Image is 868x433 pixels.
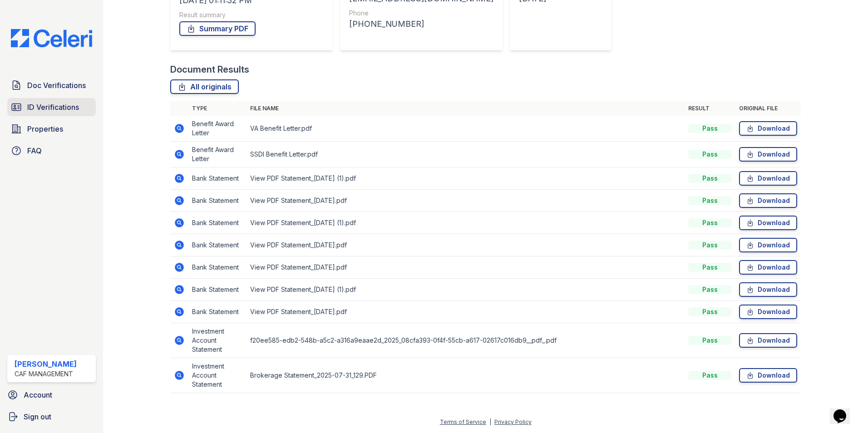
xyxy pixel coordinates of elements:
[688,336,732,345] div: Pass
[735,101,801,116] th: Original file
[247,279,685,301] td: View PDF Statement_[DATE] (1).pdf
[494,418,532,425] a: Privacy Policy
[247,256,685,279] td: View PDF Statement_[DATE].pdf
[739,260,797,275] a: Download
[739,305,797,319] a: Download
[7,98,96,116] a: ID Verifications
[170,63,249,76] div: Document Results
[27,102,79,113] span: ID Verifications
[15,359,77,369] div: [PERSON_NAME]
[739,193,797,208] a: Download
[739,171,797,186] a: Download
[739,238,797,252] a: Download
[688,124,732,133] div: Pass
[179,10,324,20] div: Result summary
[27,123,63,134] span: Properties
[247,116,685,142] td: VA Benefit Letter.pdf
[688,196,732,205] div: Pass
[739,147,797,162] a: Download
[247,358,685,393] td: Brokerage Statement_2025-07-31_129.PDF
[688,241,732,250] div: Pass
[7,142,96,160] a: FAQ
[830,397,859,424] iframe: chat widget
[188,142,247,167] td: Benefit Award Letter
[688,174,732,183] div: Pass
[7,120,96,138] a: Properties
[188,358,247,393] td: Investment Account Statement
[247,301,685,323] td: View PDF Statement_[DATE].pdf
[27,80,86,91] span: Doc Verifications
[688,150,732,159] div: Pass
[688,218,732,227] div: Pass
[739,216,797,230] a: Download
[4,386,99,404] a: Account
[739,368,797,383] a: Download
[685,101,735,116] th: Result
[688,263,732,272] div: Pass
[739,121,797,136] a: Download
[247,323,685,358] td: f20ee585-edb2-548b-a5c2-a316a9eaae2d_2025_08cfa393-0f4f-55cb-a617-02617c016db9__pdf_.pdf
[170,79,239,94] a: All originals
[7,76,96,94] a: Doc Verifications
[247,142,685,167] td: SSDI Benefit Letter.pdf
[247,190,685,212] td: View PDF Statement_[DATE].pdf
[15,369,77,379] div: CAF Management
[24,411,51,422] span: Sign out
[247,234,685,256] td: View PDF Statement_[DATE].pdf
[188,323,247,358] td: Investment Account Statement
[4,408,99,426] a: Sign out
[688,371,732,380] div: Pass
[188,256,247,279] td: Bank Statement
[188,101,247,116] th: Type
[188,234,247,256] td: Bank Statement
[489,418,491,425] div: |
[188,190,247,212] td: Bank Statement
[188,279,247,301] td: Bank Statement
[247,167,685,190] td: View PDF Statement_[DATE] (1).pdf
[188,301,247,323] td: Bank Statement
[247,212,685,234] td: View PDF Statement_[DATE] (1).pdf
[688,307,732,316] div: Pass
[188,212,247,234] td: Bank Statement
[247,101,685,116] th: File name
[24,389,52,400] span: Account
[4,29,99,47] img: CE_Logo_Blue-a8612792a0a2168367f1c8372b55b34899dd931a85d93a1a3d3e32e68fde9ad4.png
[349,9,493,18] div: Phone
[440,418,486,425] a: Terms of Service
[739,333,797,348] a: Download
[188,167,247,190] td: Bank Statement
[188,116,247,142] td: Benefit Award Letter
[688,285,732,294] div: Pass
[179,21,256,36] a: Summary PDF
[739,282,797,297] a: Download
[349,18,493,30] div: [PHONE_NUMBER]
[27,145,42,156] span: FAQ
